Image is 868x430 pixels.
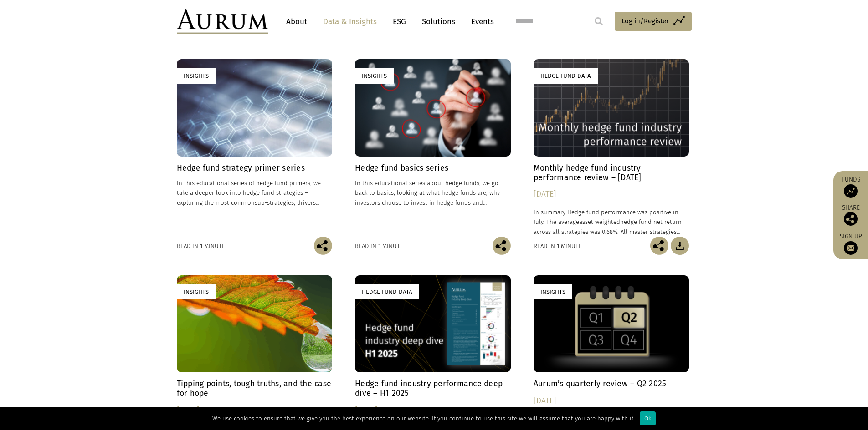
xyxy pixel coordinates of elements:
h4: Hedge fund basics series [355,163,511,173]
h4: Aurum’s quarterly review – Q2 2025 [534,379,689,389]
a: Funds [838,176,863,198]
img: Share this post [650,237,668,255]
a: ESG [388,13,411,30]
div: [DATE] [534,188,689,201]
h4: Hedge fund strategy primer series [177,163,333,173]
h4: Hedge fund industry performance deep dive – H1 2025 [355,379,511,398]
div: Share [838,205,863,226]
a: Hedge Fund Data Monthly hedge fund industry performance review – [DATE] [DATE] In summary Hedge f... [534,59,689,236]
div: Read in 1 minute [177,241,225,251]
span: Log in/Register [621,15,669,26]
div: [DATE] [355,404,511,417]
img: Access Funds [844,184,858,198]
div: Insights [177,284,216,299]
div: [DATE] [534,395,689,407]
img: Share this post [844,212,858,226]
div: Insights [534,284,572,299]
div: Read in 1 minute [534,241,582,251]
div: Hedge Fund Data [355,284,419,299]
a: Solutions [417,13,460,30]
a: About [282,13,312,30]
p: In this educational series of hedge fund primers, we take a deeper look into hedge fund strategie... [177,178,333,207]
span: sub-strategies [255,199,294,206]
p: In this educational series about hedge funds, we go back to basics, looking at what hedge funds a... [355,178,511,207]
a: Log in/Register [615,12,692,31]
div: Insights [355,68,394,83]
img: Share this post [314,237,332,255]
h4: Monthly hedge fund industry performance review – [DATE] [534,163,689,182]
a: Sign up [838,233,863,255]
a: Insights Hedge fund basics series In this educational series about hedge funds, we go back to bas... [355,59,511,236]
p: In summary Hedge fund performance was positive in July. The average hedge fund net return across ... [534,207,689,236]
div: Read in 1 minute [355,241,403,251]
div: Insights [177,68,216,83]
img: Download Article [671,237,689,255]
img: Share this post [493,237,511,255]
div: Hedge Fund Data [534,68,598,83]
div: [DATE] [177,404,333,417]
h4: Tipping points, tough truths, and the case for hope [177,379,333,398]
input: Submit [590,12,608,30]
img: Sign up to our newsletter [844,241,858,255]
img: Aurum [177,9,268,34]
div: Ok [640,411,656,425]
span: asset-weighted [579,218,620,225]
a: Events [467,13,494,30]
a: Insights Hedge fund strategy primer series In this educational series of hedge fund primers, we t... [177,59,333,236]
a: Data & Insights [318,13,381,30]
